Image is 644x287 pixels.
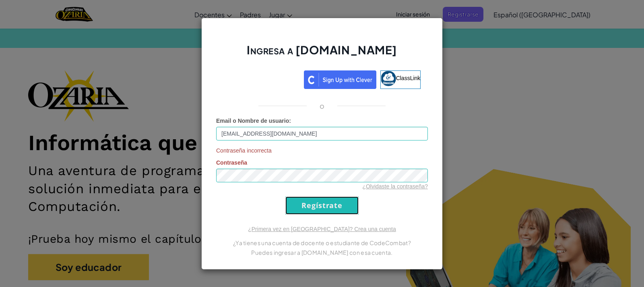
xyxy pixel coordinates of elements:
img: clever_sso_button@2x.png [304,70,376,89]
p: o [320,101,324,111]
h2: Ingresa a [DOMAIN_NAME] [216,42,428,66]
label: : [216,117,291,125]
span: Contraseña [216,159,247,166]
span: Contraseña incorrecta [216,147,428,155]
span: Email o Nombre de usuario [216,118,289,124]
span: ClassLink [396,74,421,81]
a: ¿Olvidaste la contraseña? [362,183,428,190]
p: ¿Ya tienes una cuenta de docente o estudiante de CodeCombat? [216,238,428,248]
p: Puedes ingresar a [DOMAIN_NAME] con esa cuenta. [216,248,428,257]
img: classlink-logo-small.png [381,71,396,86]
a: ¿Primera vez en [GEOGRAPHIC_DATA]? Crea una cuenta [248,226,396,232]
iframe: Botón de Acceder con Google [219,70,304,87]
input: Regístrate [285,196,359,215]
